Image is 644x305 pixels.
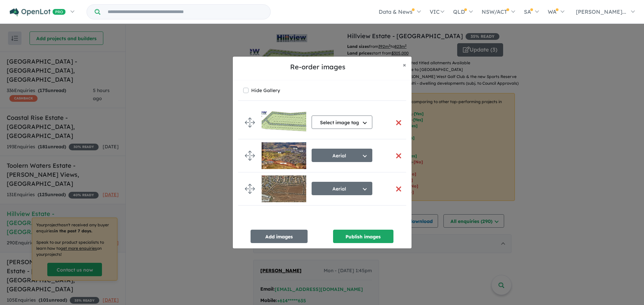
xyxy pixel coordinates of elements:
[102,5,269,19] input: Try estate name, suburb, builder or developer
[333,230,393,243] button: Publish images
[238,62,397,72] h5: Re-order images
[251,230,308,243] button: Add images
[10,8,66,16] img: Openlot PRO Logo White
[576,8,626,15] span: [PERSON_NAME]...
[403,61,406,69] span: ×
[245,118,255,128] img: drag.svg
[312,116,372,129] button: Select image tag
[251,86,280,95] label: Hide Gallery
[312,182,372,195] button: Aerial
[262,109,306,136] img: Hillview%20Estate%20-%20Maddingley___1713503716.jpg
[262,175,306,202] img: Hillview%20Estate%20-%20Maddingley___1715284877.jpg
[262,142,306,169] img: Hillview%20Estate%20-%20Maddingley___1694164466.JPG
[245,151,255,161] img: drag.svg
[245,184,255,194] img: drag.svg
[312,149,372,162] button: Aerial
